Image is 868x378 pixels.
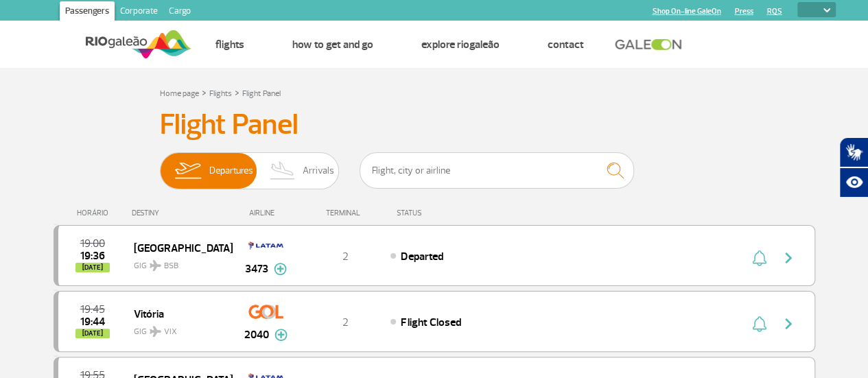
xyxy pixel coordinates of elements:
div: STATUS [390,209,502,217]
span: 3473 [245,261,268,277]
span: 2025-09-26 19:36:00 [80,251,105,261]
img: mais-info-painel-voo.svg [274,263,287,275]
a: Flights [209,88,232,99]
a: Flight Panel [242,88,281,99]
img: sino-painel-voo.svg [752,316,766,332]
a: Cargo [163,1,196,23]
button: Abrir recursos assistivos. [839,167,868,198]
span: Departures [209,153,253,189]
button: Abrir tradutor de língua de sinais. [839,137,868,167]
a: Explore RIOgaleão [421,38,500,51]
a: > [235,84,239,100]
a: Corporate [115,1,163,23]
div: AIRLINE [232,209,301,217]
a: Contact [548,38,584,51]
span: 2 [342,316,349,329]
span: Flight Closed [401,316,460,329]
span: 2025-09-26 19:44:10 [80,317,105,327]
h3: Flight Panel [160,108,709,142]
img: seta-direita-painel-voo.svg [780,316,797,332]
input: Flight, city or airline [360,152,634,189]
a: Shop On-line GaleOn [652,7,720,16]
a: Home page [160,88,199,99]
span: Arrivals [303,153,334,189]
span: VIX [164,326,177,338]
span: [GEOGRAPHIC_DATA] [134,239,222,257]
span: [DATE] [75,329,110,338]
a: How to get and go [292,38,373,51]
img: mais-info-painel-voo.svg [274,329,288,341]
span: Vitória [134,305,222,322]
span: 2025-09-26 19:45:00 [80,305,105,314]
span: GIG [134,252,222,272]
span: 2 [342,250,349,263]
img: destiny_airplane.svg [150,260,161,271]
span: 2025-09-26 19:00:00 [80,239,105,248]
a: Press [734,7,753,16]
span: GIG [134,318,222,338]
img: sino-painel-voo.svg [752,250,766,266]
span: BSB [164,260,178,272]
div: HORÁRIO [58,209,132,217]
a: RQS [766,7,782,16]
a: Passengers [60,1,115,23]
a: > [202,84,207,100]
div: TERMINAL [301,209,390,217]
div: DESTINY [132,209,232,217]
div: Plugin de acessibilidade da Hand Talk. [839,137,868,198]
span: [DATE] [75,263,110,272]
img: slider-desembarque [263,153,303,189]
img: seta-direita-painel-voo.svg [780,250,797,266]
img: destiny_airplane.svg [150,326,161,337]
img: slider-embarque [166,153,209,189]
a: Flights [215,38,244,51]
span: 2040 [244,327,269,343]
span: Departed [401,250,443,263]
